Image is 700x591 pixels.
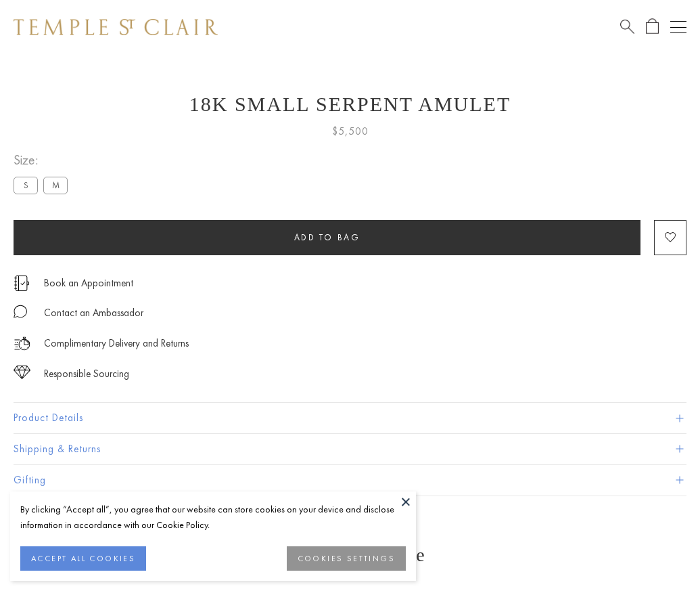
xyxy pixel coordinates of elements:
a: Search [620,18,634,35]
img: MessageIcon-01_2.svg [14,305,27,318]
label: S [14,177,38,194]
button: ACCEPT ALL COOKIES [20,546,146,571]
img: Temple St. Clair [14,19,218,35]
p: Complimentary Delivery and Returns [44,335,189,352]
div: Contact an Ambassador [44,305,143,322]
button: Open navigation [670,19,686,35]
button: Product Details [14,403,686,433]
button: Add to bag [14,220,640,255]
span: Size: [14,149,73,171]
button: COOKIES SETTINGS [287,546,406,571]
img: icon_appointment.svg [14,276,30,291]
label: M [43,177,68,194]
div: By clicking “Accept all”, you agree that our website can store cookies on your device and disclos... [20,502,406,533]
h1: 18K Small Serpent Amulet [14,93,686,116]
span: Add to bag [294,232,360,243]
a: Book an Appointment [44,276,133,290]
span: $5,500 [332,123,369,140]
img: icon_delivery.svg [14,335,30,352]
img: icon_sourcing.svg [14,366,30,379]
button: Shipping & Returns [14,434,686,464]
div: Responsible Sourcing [44,366,129,382]
button: Gifting [14,465,686,496]
a: Open Shopping Bag [646,18,659,35]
